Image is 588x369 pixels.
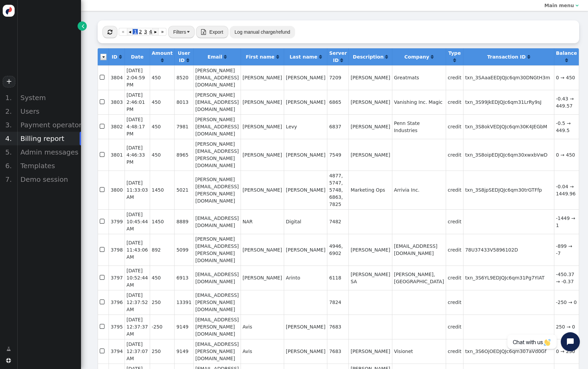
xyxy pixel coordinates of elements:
[193,339,241,364] td: [EMAIL_ADDRESS][PERSON_NAME][DOMAIN_NAME]
[327,209,348,234] td: 7482
[174,290,193,315] td: 13391
[241,139,284,171] td: [PERSON_NAME]
[392,65,446,90] td: Greatmats
[150,290,175,315] td: 250
[78,21,87,31] a: 
[17,118,81,132] div: Payment operators
[392,234,446,266] td: [EMAIL_ADDRESS][DOMAIN_NAME]
[446,290,463,315] td: credit
[127,92,145,112] span: [DATE] 2:46:01 PM
[131,54,144,60] b: Date
[446,209,463,234] td: credit
[448,50,461,56] b: Type
[109,266,125,290] td: 3797
[230,26,295,38] button: Log manual charge/refund
[127,341,148,361] span: [DATE] 12:37:07 AM
[348,339,392,364] td: [PERSON_NAME]
[446,266,463,290] td: credit
[109,339,125,364] td: 3794
[284,339,327,364] td: [PERSON_NAME]
[329,50,347,63] b: Server ID
[109,65,125,90] td: 3804
[319,54,322,60] a: 
[209,29,223,35] span: Export
[17,145,81,159] div: Admin messages
[152,28,158,36] a: ▸
[284,90,327,114] td: [PERSON_NAME]
[446,234,463,266] td: credit
[109,171,125,209] td: 3800
[554,234,579,266] td: -899 → -7
[174,171,193,209] td: 5021
[431,54,434,59] span: Click to sort
[174,65,193,90] td: 8520
[109,209,125,234] td: 3799
[224,54,227,59] span: Click to sort
[241,266,284,290] td: [PERSON_NAME]
[241,339,284,364] td: Avis
[241,114,284,139] td: [PERSON_NAME]
[193,171,241,209] td: [PERSON_NAME][EMAIL_ADDRESS][PERSON_NAME][DOMAIN_NAME]
[284,65,327,90] td: [PERSON_NAME]
[193,209,241,234] td: [EMAIL_ADDRESS][DOMAIN_NAME]
[554,90,579,114] td: -0.43 → 449.57
[554,65,579,90] td: 0 → 450
[241,171,284,209] td: [PERSON_NAME]
[100,97,106,107] span: 
[463,139,554,171] td: txn_3S8oipEDJQJc6qm30xwxbVwD
[327,114,348,139] td: 6837
[327,339,348,364] td: 7683
[161,58,164,63] a: 
[554,139,579,171] td: 0 → 450
[554,209,579,234] td: -1449 → 1
[554,315,579,339] td: 250 → 0
[392,90,446,114] td: Vanishing Inc. Magic
[565,58,568,63] a: 
[127,317,148,337] span: [DATE] 12:37:37 AM
[446,114,463,139] td: credit
[196,26,228,38] button:  Export
[100,73,106,82] span: 
[100,347,106,356] span: 
[392,171,446,209] td: Arrivia Inc.
[178,50,190,63] b: User ID
[100,185,106,194] span: 
[463,114,554,139] td: txn_3S8okVEDJQJc6qm30K4JEGbM
[284,266,327,290] td: Arinto
[446,65,463,90] td: credit
[143,29,148,34] span: 3
[348,234,392,266] td: [PERSON_NAME]
[17,91,81,105] div: System
[327,266,348,290] td: 6118
[150,339,175,364] td: 250
[327,139,348,171] td: 7549
[193,139,241,171] td: [PERSON_NAME][EMAIL_ADDRESS][PERSON_NAME][DOMAIN_NAME]
[138,29,143,34] span: 2
[150,114,175,139] td: 450
[127,28,133,36] a: ◂
[353,54,384,60] b: Description
[168,26,195,38] button: Filters
[348,65,392,90] td: [PERSON_NAME]
[193,65,241,90] td: [PERSON_NAME][EMAIL_ADDRESS][DOMAIN_NAME]
[186,58,189,63] span: Click to sort
[109,139,125,171] td: 3801
[174,266,193,290] td: 6913
[463,339,554,364] td: txn_3S6OjOEDJQJc6qm307aVd0Gf
[241,65,284,90] td: [PERSON_NAME]
[102,26,117,38] button: 
[100,217,106,226] span: 
[463,266,554,290] td: txn_3S6YL9EDJQJc6qm31Pg7YIAT
[108,29,112,35] span: 
[150,139,175,171] td: 450
[109,315,125,339] td: 3795
[554,290,579,315] td: -250 → 0
[327,290,348,315] td: 7824
[2,343,16,355] a: 
[241,234,284,266] td: [PERSON_NAME]
[150,90,175,114] td: 450
[109,290,125,315] td: 3796
[487,54,526,60] b: Transaction ID
[100,150,106,159] span: 
[348,139,392,171] td: [PERSON_NAME]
